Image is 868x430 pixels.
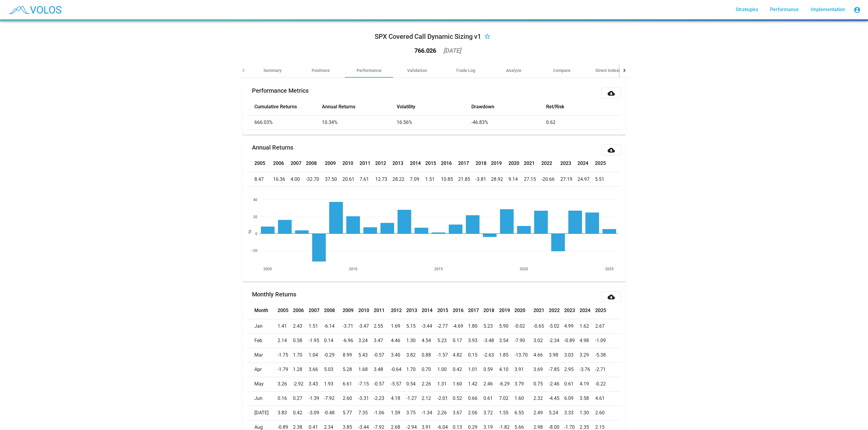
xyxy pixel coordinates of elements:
[580,391,595,406] td: 3.58
[278,377,293,391] td: 3.26
[324,406,343,420] td: -0.48
[508,155,524,172] th: 2020
[453,391,468,406] td: 0.52
[343,348,358,362] td: 8.99
[358,391,374,406] td: -3.31
[406,348,422,362] td: 3.82
[596,67,624,73] div: Direct Indexing
[422,333,437,348] td: 4.54
[506,67,521,73] div: Analyze
[293,377,308,391] td: -2.92
[406,406,422,420] td: 3.75
[374,319,391,333] td: 2.55
[564,362,580,377] td: 2.95
[358,406,374,420] td: 7.35
[247,155,273,172] th: 2005
[437,333,453,348] td: 5.23
[358,319,374,333] td: -3.47
[374,362,391,377] td: 3.48
[291,172,306,187] td: 4.00
[374,302,391,319] th: 2011
[392,172,410,187] td: 28.22
[595,377,621,391] td: -0.22
[443,48,461,54] div: [DATE]
[309,406,324,420] td: -3.09
[343,302,358,319] th: 2009
[468,319,483,333] td: 1.80
[406,302,422,319] th: 2013
[360,155,375,172] th: 2011
[278,348,293,362] td: -1.75
[468,348,483,362] td: 0.15
[425,155,441,172] th: 2015
[560,172,577,187] td: 27.19
[410,172,426,187] td: 7.09
[306,172,325,187] td: -32.70
[541,155,560,172] th: 2022
[293,302,308,319] th: 2006
[499,377,514,391] td: -6.29
[406,391,422,406] td: -1.27
[343,333,358,348] td: -6.96
[736,7,758,12] span: Strategies
[247,115,322,130] td: 666.03%
[247,391,278,406] td: Jun
[499,319,514,333] td: 5.90
[499,362,514,377] td: 4.10
[546,115,621,130] td: 0.62
[491,172,508,187] td: 28.92
[278,362,293,377] td: -1.79
[483,406,499,420] td: 3.72
[391,377,406,391] td: -5.57
[453,377,468,391] td: 1.60
[549,319,564,333] td: -5.02
[414,48,436,54] div: 766.026
[247,333,278,348] td: Feb
[483,348,499,362] td: -2.63
[595,362,621,377] td: -2.71
[595,302,621,319] th: 2025
[595,319,621,333] td: 2.67
[806,4,850,15] a: Implementation
[324,348,343,362] td: -0.29
[422,302,437,319] th: 2014
[458,172,475,187] td: 21.85
[374,406,391,420] td: -1.06
[309,377,324,391] td: 3.43
[524,172,541,187] td: 27.15
[422,362,437,377] td: 0.70
[278,333,293,348] td: 2.14
[580,333,595,348] td: 4.98
[425,172,441,187] td: 1.51
[453,348,468,362] td: 4.82
[514,302,533,319] th: 2020
[595,391,621,406] td: 4.61
[391,348,406,362] td: 3.40
[471,115,546,130] td: -46.83%
[491,155,508,172] th: 2019
[549,302,564,319] th: 2022
[580,302,595,319] th: 2024
[533,319,549,333] td: -0.65
[564,302,580,319] th: 2023
[247,377,278,391] td: May
[437,406,453,420] td: 2.26
[406,333,422,348] td: 1.30
[484,33,491,41] mat-icon: star_border
[278,406,293,420] td: 3.83
[508,172,524,187] td: 9.14
[247,406,278,420] td: [DATE]
[608,147,615,154] mat-icon: cloud_download
[391,391,406,406] td: 4.18
[564,348,580,362] td: 3.03
[406,319,422,333] td: 5.15
[324,362,343,377] td: 5.03
[441,155,458,172] th: 2016
[483,302,499,319] th: 2018
[608,293,615,301] mat-icon: cloud_download
[468,362,483,377] td: 1.01
[322,98,397,115] th: Annual Returns
[533,377,549,391] td: 0.75
[595,333,621,348] td: -1.09
[375,155,392,172] th: 2012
